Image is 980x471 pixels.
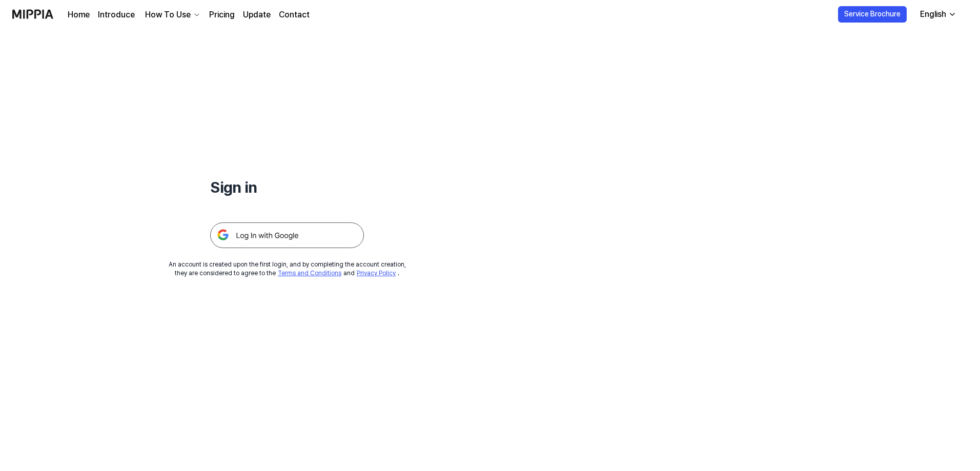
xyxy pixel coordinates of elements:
a: Terms and Conditions [278,270,341,277]
button: English [912,4,963,25]
div: An account is created upon the first login, and by completing the account creation, they are cons... [169,260,406,278]
div: How To Use [143,9,193,21]
a: Update [243,9,271,21]
div: English [918,8,948,21]
a: Introduce [98,9,135,21]
a: Pricing [209,9,235,21]
button: Service Brochure [838,6,907,23]
a: Home [68,9,90,21]
a: Privacy Policy [357,270,396,277]
h1: Sign in [210,176,364,198]
button: How To Use [143,9,201,21]
a: Contact [279,9,310,21]
img: 구글 로그인 버튼 [210,222,364,248]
